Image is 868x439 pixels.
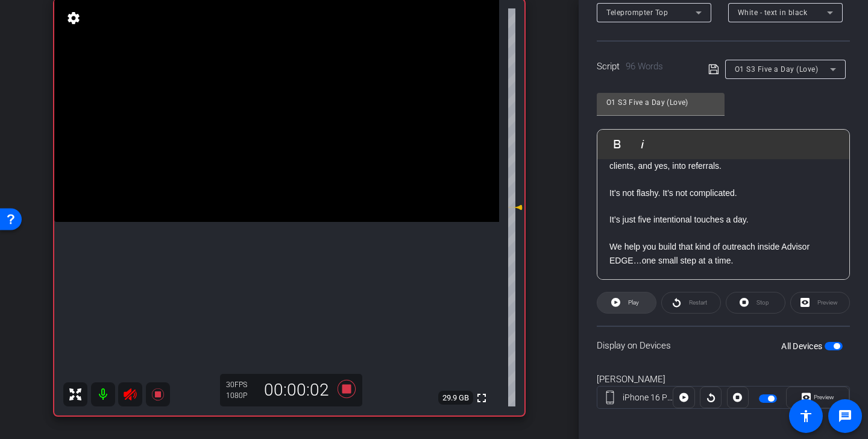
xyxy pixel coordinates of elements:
div: 30 [226,380,256,390]
p: That’s what turns casual relationships into loyalty, into clients, and yes, into referrals. [609,146,837,173]
div: [PERSON_NAME] [597,373,850,387]
label: All Devices [781,340,825,352]
mat-icon: accessibility [799,409,813,423]
button: Play [597,292,656,314]
span: Teleprompter Top [606,8,668,17]
div: iPhone 16 Pro Max [623,391,673,404]
input: Title [606,95,715,110]
mat-icon: 0 dB [508,200,523,215]
div: Display on Devices [597,326,850,365]
span: O1 S3 Five a Day (Love) [735,65,819,74]
span: FPS [234,381,247,389]
mat-icon: message [838,409,852,423]
div: 1080P [226,391,256,400]
span: Play [628,299,639,306]
p: It’s not flashy. It’s not complicated. [609,186,837,200]
button: Bold (⌘B) [606,132,629,156]
div: Script [597,60,691,74]
mat-icon: settings [65,11,82,25]
span: 29.9 GB [438,391,473,405]
div: 00:00:02 [256,380,337,400]
span: White - text in black [738,8,808,17]
span: 96 Words [626,61,663,72]
button: Preview [786,387,849,408]
mat-icon: fullscreen [474,391,489,405]
p: It’s just five intentional touches a day. [609,213,837,226]
span: Preview [814,394,834,400]
p: We help you build that kind of outreach inside Advisor EDGE…one small step at a time. [609,240,837,267]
